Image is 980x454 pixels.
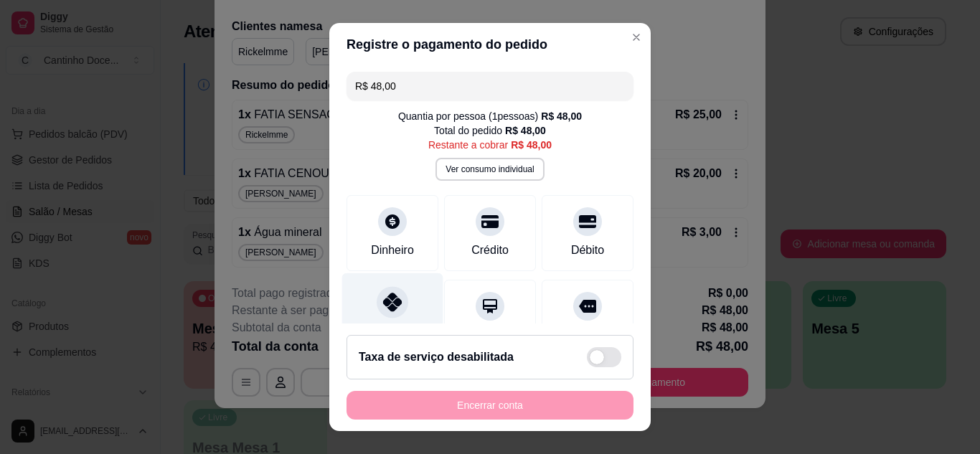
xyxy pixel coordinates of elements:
div: Dinheiro [371,242,414,259]
div: R$ 48,00 [511,138,552,152]
header: Registre o pagamento do pedido [329,23,651,66]
div: Total do pedido [434,123,546,138]
div: Débito [571,242,604,259]
button: Ver consumo individual [435,158,544,181]
div: Restante a cobrar [428,138,552,152]
h2: Taxa de serviço desabilitada [359,349,514,366]
div: R$ 48,00 [505,123,546,138]
button: Close [625,26,648,49]
div: Crédito [471,242,509,259]
div: Quantia por pessoa ( 1 pessoas) [398,109,582,123]
div: R$ 48,00 [541,109,582,123]
input: Ex.: hambúrguer de cordeiro [355,72,625,100]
